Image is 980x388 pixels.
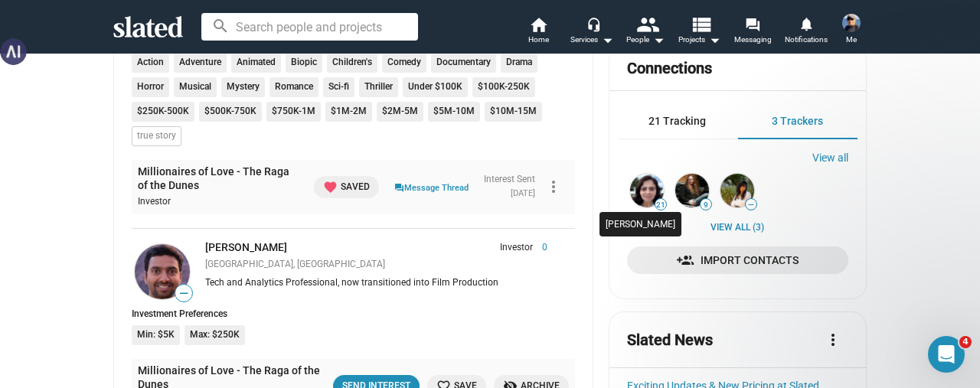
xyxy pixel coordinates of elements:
[619,15,672,49] button: People
[599,212,681,236] div: [PERSON_NAME]
[132,53,169,73] li: Action
[745,17,759,31] mat-icon: forum
[639,246,836,274] span: Import Contacts
[484,174,535,186] div: Interest Sent
[231,53,281,73] li: Animated
[205,277,547,289] div: Tech and Analytics Professional, now transitioned into Film Production
[132,241,193,302] a: Suraj Gupta
[135,244,190,299] img: Suraj Gupta
[586,17,600,31] mat-icon: headset_mic
[269,77,318,97] li: Romance
[785,31,828,49] span: Notifications
[648,115,706,127] span: 21 Tracking
[205,259,547,271] div: [GEOGRAPHIC_DATA], [GEOGRAPHIC_DATA]
[221,77,265,97] li: Mystery
[175,286,192,301] span: —
[627,330,713,351] mat-card-title: Slated News
[201,13,418,41] input: Search people and projects
[323,77,354,97] li: Sci-fi
[655,201,666,210] span: 21
[323,180,338,194] mat-icon: favorite
[710,222,764,234] a: View all (3)
[325,102,372,122] li: $1M-2M
[314,176,379,198] button: Saved
[928,336,965,373] iframe: Intercom live chat
[132,126,181,146] li: true story
[500,242,533,254] span: Investor
[627,58,712,79] mat-card-title: Connections
[746,201,756,209] span: —
[570,31,613,49] div: Services
[824,331,842,349] mat-icon: more_vert
[959,336,972,348] span: 4
[428,102,480,122] li: $5M-10M
[501,53,537,73] li: Drama
[690,13,712,35] mat-icon: view_list
[678,31,720,49] span: Projects
[833,11,870,51] button: Mukesh 'Divyang' ParikhMe
[431,53,496,73] li: Documentary
[511,15,565,49] a: Home
[779,15,833,49] a: Notifications
[636,13,658,35] mat-icon: people
[174,77,217,97] li: Musical
[377,102,423,122] li: $2M-5M
[630,174,664,207] img: Charvee Pandya
[174,53,227,73] li: Adventure
[472,77,535,97] li: $100K-250K
[199,102,262,122] li: $500K-750K
[323,179,370,195] span: Saved
[799,16,813,31] mat-icon: notifications
[511,188,535,198] time: [DATE]
[382,53,426,73] li: Comedy
[132,325,180,345] li: Min: $5K
[544,178,563,196] mat-icon: more_vert
[812,152,848,164] a: View all
[138,196,300,208] div: Investor
[394,179,469,194] a: Message Thread
[266,102,321,122] li: $750K-1M
[701,201,711,210] span: 9
[138,165,300,193] a: Millionaires of Love - The Raga of the Dunes
[327,53,377,73] li: Children's
[132,102,194,122] li: $250K-500K
[672,15,726,49] button: Projects
[394,181,404,194] mat-icon: question_answer
[205,241,287,253] a: [PERSON_NAME]
[533,242,547,254] span: 0
[626,31,665,49] div: People
[649,31,668,49] mat-icon: arrow_drop_down
[734,31,772,49] span: Messaging
[132,308,575,319] div: Investment Preferences
[720,174,754,207] img: Esha Bargate
[598,31,616,49] mat-icon: arrow_drop_down
[132,77,169,97] li: Horror
[529,15,547,34] mat-icon: home
[185,325,245,345] li: Max: $250K
[846,31,857,49] span: Me
[565,15,619,49] button: Services
[528,31,549,49] span: Home
[772,115,823,127] span: 3 Trackers
[286,53,322,73] li: Biopic
[726,15,779,49] a: Messaging
[485,102,542,122] li: $10M-15M
[705,31,724,49] mat-icon: arrow_drop_down
[627,246,848,274] a: Import Contacts
[359,77,398,97] li: Thriller
[403,77,468,97] li: Under $100K
[842,14,861,32] img: Mukesh 'Divyang' Parikh
[675,174,709,207] img: Mike Hall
